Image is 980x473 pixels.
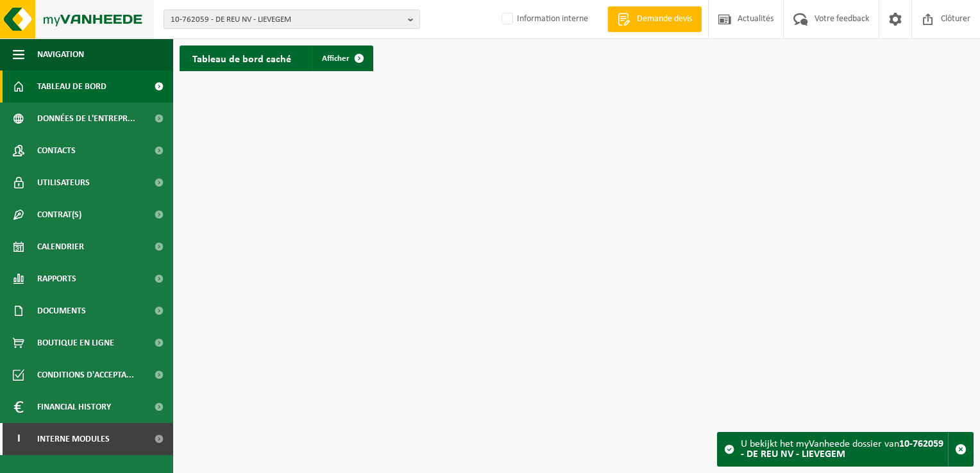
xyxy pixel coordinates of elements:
span: Données de l'entrepr... [37,103,135,135]
span: I [13,423,24,455]
span: Navigation [37,38,84,71]
span: Interne modules [37,423,110,455]
button: 10-762059 - DE REU NV - LIEVEGEM [164,10,420,29]
span: Boutique en ligne [37,327,114,359]
strong: 10-762059 - DE REU NV - LIEVEGEM [741,439,943,460]
span: Contacts [37,135,76,167]
span: Contrat(s) [37,199,81,231]
span: Afficher [322,54,350,63]
span: Calendrier [37,231,84,263]
span: Utilisateurs [37,167,90,199]
label: Information interne [499,10,588,29]
span: 10-762059 - DE REU NV - LIEVEGEM [171,10,403,29]
div: U bekijkt het myVanheede dossier van [741,433,948,466]
a: Afficher [312,46,372,71]
span: Demande devis [634,13,695,26]
a: Demande devis [607,6,702,32]
span: Conditions d'accepta... [37,359,134,391]
span: Rapports [37,263,76,295]
h2: Tableau de bord caché [180,46,304,71]
span: Documents [37,295,86,327]
span: Tableau de bord [37,71,106,103]
span: Financial History [37,391,111,423]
